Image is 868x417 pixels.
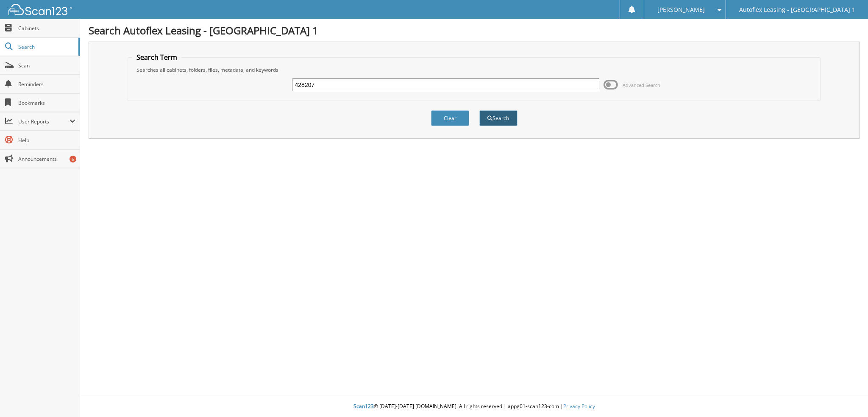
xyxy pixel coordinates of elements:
[739,7,855,12] span: Autoflex Leasing - [GEOGRAPHIC_DATA] 1
[18,43,74,50] span: Search
[479,110,517,126] button: Search
[18,155,75,162] span: Announcements
[826,376,868,417] iframe: Chat Widget
[132,66,816,73] div: Searches all cabinets, folders, files, metadata, and keywords
[8,4,72,15] img: scan123-logo-white.svg
[70,156,76,162] div: 6
[18,25,75,32] span: Cabinets
[623,82,660,88] span: Advanced Search
[18,118,70,125] span: User Reports
[563,403,595,410] a: Privacy Policy
[89,23,860,37] h1: Search Autoflex Leasing - [GEOGRAPHIC_DATA] 1
[353,403,374,410] span: Scan123
[18,99,75,106] span: Bookmarks
[657,7,705,12] span: [PERSON_NAME]
[18,137,75,144] span: Help
[132,53,181,62] legend: Search Term
[80,396,868,417] div: © [DATE]-[DATE] [DOMAIN_NAME]. All rights reserved | appg01-scan123-com |
[18,81,75,88] span: Reminders
[431,110,469,126] button: Clear
[18,62,75,69] span: Scan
